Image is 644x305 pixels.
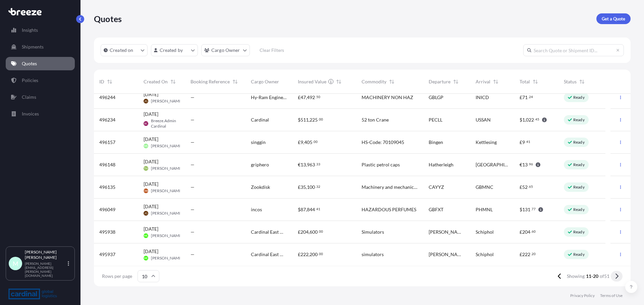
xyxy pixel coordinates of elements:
[316,185,320,188] span: 32
[94,13,122,24] p: Quotes
[388,78,396,86] button: Sort
[306,185,307,189] span: ,
[191,78,230,85] span: Booking Reference
[315,163,316,165] span: .
[520,140,522,145] span: £
[520,78,530,85] span: Total
[144,143,148,149] span: MS
[251,206,262,213] span: incos
[522,252,530,257] span: 222
[144,181,158,187] span: [DATE]
[298,230,301,234] span: £
[99,206,115,213] span: 496049
[535,118,539,121] span: 45
[309,230,310,234] span: ,
[101,44,148,56] button: createdOn Filter options
[525,141,526,143] span: .
[211,47,240,54] p: Cargo Owner
[362,184,418,190] span: Machinery and mechanical appliances
[151,188,183,194] span: [PERSON_NAME]
[429,184,444,190] span: CAYYZ
[144,187,148,194] span: DW
[251,139,266,146] span: singgin
[522,118,525,122] span: 1
[144,248,158,255] span: [DATE]
[144,232,148,239] span: MC
[144,203,158,210] span: [DATE]
[144,91,158,98] span: [DATE]
[520,252,522,257] span: £
[6,57,75,70] a: Quotes
[144,120,148,127] span: BC
[144,111,158,118] span: [DATE]
[573,207,585,212] p: Ready
[318,230,319,233] span: .
[251,94,287,101] span: Hy-Ram Engineering Co. Ltd
[362,161,400,168] span: Plastic petrol caps
[309,118,310,122] span: ,
[144,136,158,143] span: [DATE]
[573,184,585,190] p: Ready
[531,230,531,233] span: .
[567,273,585,280] span: Showing
[531,78,539,86] button: Sort
[251,161,269,168] span: griphero
[476,251,494,258] span: Schiphol
[319,118,323,121] span: 00
[301,162,306,167] span: 13
[319,230,323,233] span: 00
[573,162,585,167] p: Ready
[429,139,443,146] span: Bingen
[534,118,535,121] span: .
[301,95,306,100] span: 47
[525,118,526,122] span: ,
[144,158,158,165] span: [DATE]
[251,78,279,85] span: Cargo Owner
[151,166,183,171] span: [PERSON_NAME]
[307,162,315,167] span: 963
[307,95,315,100] span: 492
[602,15,625,22] p: Get a Quote
[22,110,39,117] p: Invoices
[251,117,269,123] span: Cardinal
[191,161,195,168] span: —
[251,229,287,235] span: Cardinal East Midlands Global
[22,27,38,33] p: Insights
[303,140,304,145] span: ,
[570,293,595,298] a: Privacy Policy
[13,260,18,267] span: M
[99,251,115,258] span: 495937
[362,78,386,85] span: Commodity
[520,207,522,212] span: $
[532,230,536,233] span: 60
[362,139,404,146] span: HS-Code: 70109045
[25,261,66,278] p: [PERSON_NAME][EMAIL_ADDRESS][PERSON_NAME][DOMAIN_NAME]
[191,94,195,101] span: —
[260,47,284,54] p: Clear Filters
[429,161,453,168] span: Hatherleigh
[301,207,306,212] span: 87
[429,117,442,123] span: PECLL
[529,96,533,98] span: 24
[298,207,301,212] span: $
[298,252,301,257] span: £
[362,251,384,258] span: simulators
[315,185,316,188] span: .
[520,162,522,167] span: €
[600,293,623,298] a: Terms of Use
[151,211,183,216] span: [PERSON_NAME]
[520,118,522,122] span: $
[251,184,270,190] span: Zookdisk
[99,139,115,146] span: 496157
[531,208,531,210] span: .
[151,118,180,129] span: Breeze.Admin Cardinal
[600,273,609,280] span: of 51
[191,229,195,235] span: —
[492,78,500,86] button: Sort
[573,95,585,100] p: Ready
[476,184,493,190] span: GBMNC
[476,78,490,85] span: Arrival
[522,207,530,212] span: 131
